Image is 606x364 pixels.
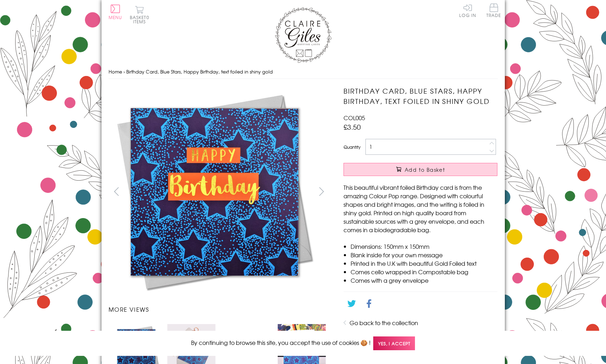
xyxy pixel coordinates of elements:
img: Birthday Card, Blue Stars, Happy Birthday, text foiled in shiny gold [329,86,542,298]
img: Birthday Card, Blue Stars, Happy Birthday, text foiled in shiny gold [247,329,247,329]
img: Birthday Card, Blue Stars, Happy Birthday, text foiled in shiny gold [108,86,321,298]
button: Add to Basket [344,163,497,176]
a: Trade [486,4,501,19]
button: Basket0 items [130,6,149,24]
span: £3.50 [344,122,361,132]
span: Menu [109,14,122,20]
span: › [123,68,125,75]
p: This beautiful vibrant foiled Birthday card is from the amazing Colour Pop range. Designed with c... [344,183,497,234]
span: Birthday Card, Blue Stars, Happy Birthday, text foiled in shiny gold [126,68,273,75]
nav: breadcrumbs [109,65,498,79]
a: Home [109,68,122,75]
label: Quantity [344,144,360,150]
span: Yes, I accept [373,336,415,350]
button: next [313,183,329,199]
button: Menu [109,5,122,19]
span: 0 items [133,14,149,25]
span: COL005 [344,113,365,122]
a: Go back to the collection [350,318,418,327]
h3: More views [109,305,330,313]
img: Claire Giles Greetings Cards [275,7,331,63]
span: Trade [486,4,501,17]
li: Printed in the U.K with beautiful Gold Foiled text [351,259,497,268]
li: Dimensions: 150mm x 150mm [351,242,497,251]
li: Comes with a grey envelope [351,276,497,284]
h1: Birthday Card, Blue Stars, Happy Birthday, text foiled in shiny gold [344,86,497,106]
li: Comes cello wrapped in Compostable bag [351,268,497,276]
button: prev [109,183,125,199]
a: Log In [459,4,476,17]
span: Add to Basket [405,166,445,173]
li: Blank inside for your own message [351,251,497,259]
